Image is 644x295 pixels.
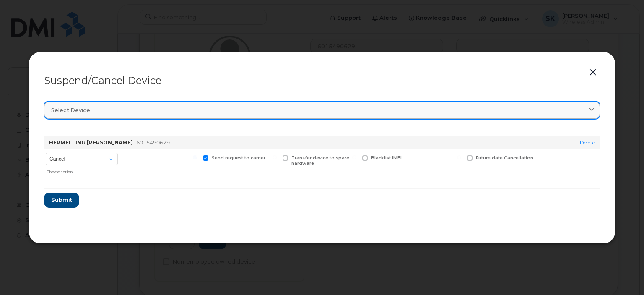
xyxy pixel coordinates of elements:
iframe: Messenger Launcher [608,258,638,289]
span: Transfer device to spare hardware [291,155,349,166]
strong: HERMELLING [PERSON_NAME] [49,139,133,146]
a: Delete [580,139,595,146]
span: 6015490629 [136,139,170,146]
div: Suspend/Cancel Device [44,76,600,86]
span: Future date Cancellation [476,155,533,161]
input: Send request to carrier [193,155,197,159]
span: Blacklist IMEI [371,155,402,161]
span: Send request to carrier [212,155,265,161]
div: Choose action [47,166,118,175]
input: Blacklist IMEI [352,155,356,159]
input: Transfer device to spare hardware [273,155,277,159]
input: Future date Cancellation [457,155,461,159]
